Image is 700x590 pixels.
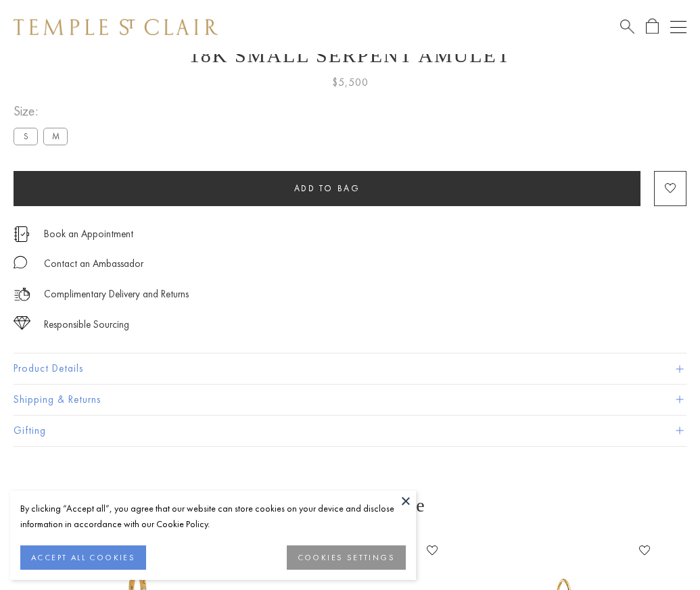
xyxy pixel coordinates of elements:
[20,501,406,532] div: By clicking “Accept all”, you agree that our website can store cookies on your device and disclos...
[14,255,27,269] img: MessageIcon-01_2.svg
[294,182,360,194] span: Add to bag
[14,19,218,35] img: Temple St. Clair
[14,316,30,330] img: icon_sourcing.svg
[670,19,686,35] button: Open navigation
[14,171,640,206] button: Add to bag
[44,286,189,303] p: Complimentary Delivery and Returns
[620,18,634,35] a: Search
[44,255,143,272] div: Contact an Ambassador
[14,416,686,446] button: Gifting
[14,385,686,415] button: Shipping & Returns
[287,545,406,570] button: COOKIES SETTINGS
[43,128,68,145] label: M
[14,100,73,122] span: Size:
[44,226,133,241] a: Book an Appointment
[14,226,30,242] img: icon_appointment.svg
[646,18,659,35] a: Open Shopping Bag
[44,316,129,333] div: Responsible Sourcing
[14,44,686,67] h1: 18K Small Serpent Amulet
[332,74,369,91] span: $5,500
[14,353,686,384] button: Product Details
[20,545,146,570] button: ACCEPT ALL COOKIES
[14,286,30,303] img: icon_delivery.svg
[14,128,38,145] label: S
